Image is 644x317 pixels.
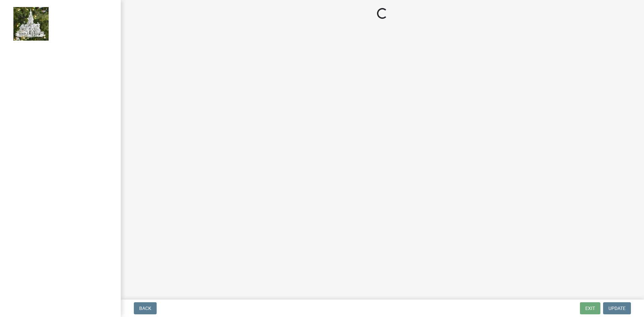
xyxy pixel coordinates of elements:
[580,302,600,314] button: Exit
[608,306,626,311] span: Update
[139,306,151,311] span: Back
[603,302,631,314] button: Update
[13,7,49,41] img: Marshall County, Iowa
[134,302,157,314] button: Back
